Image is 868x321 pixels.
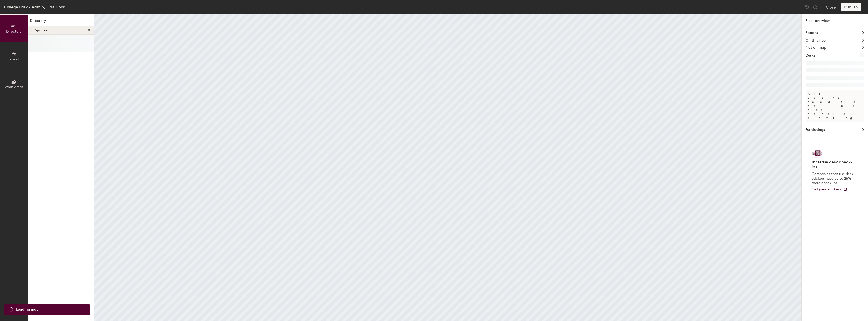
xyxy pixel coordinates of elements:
[862,39,864,43] h2: 0
[812,172,855,185] p: Companies that use desk stickers have up to 25% more check-ins.
[94,14,801,321] canvas: Map
[806,30,818,36] h1: Spaces
[8,57,20,61] span: Layout
[812,187,847,192] a: Get your stickers
[862,127,864,133] h1: 0
[862,30,864,36] h1: 0
[812,160,855,170] h4: Increase desk check-ins
[16,307,42,312] span: Loading map ...
[35,28,47,32] span: Spaces
[826,3,836,11] button: Close
[6,29,22,34] span: Directory
[806,90,864,122] p: All desks need to be in a pod before saving
[813,5,818,10] img: Redo
[812,149,823,158] img: Sticker logo
[805,5,810,10] img: Undo
[812,187,841,191] span: Get your stickers
[802,14,868,26] h1: Floor overview
[806,127,825,133] h1: Furnishings
[28,18,94,26] h1: Directory
[5,85,23,89] span: Work Areas
[806,53,815,58] h1: Desks
[88,28,90,32] span: 0
[806,39,827,43] h2: On this floor
[862,46,864,50] h2: 0
[4,4,65,10] div: College Park - Admin, First Floor
[806,46,826,50] h2: Not on map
